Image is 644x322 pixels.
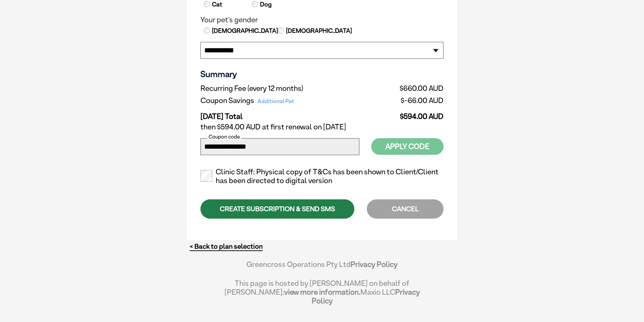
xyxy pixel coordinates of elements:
[200,16,444,24] legend: Your pet's gender
[207,134,241,140] label: Coupon code
[200,95,369,107] td: Coupon Savings
[351,260,398,269] a: Privacy Policy
[284,288,360,296] a: view more information.
[224,260,420,275] div: Greencross Operations Pty Ltd
[200,121,444,133] td: then $594.00 AUD at first renewal on [DATE]
[200,82,369,95] td: Recurring Fee (every 12 months)
[200,170,212,182] input: Clinic Staff: Physical copy of T&Cs has been shown to Client/Client has been directed to digital ...
[367,199,444,219] div: CANCEL
[190,242,263,251] a: < Back to plan selection
[200,69,444,79] h3: Summary
[200,107,369,121] td: [DATE] Total
[371,138,444,155] button: Apply Code
[224,275,420,305] div: This page is hosted by [PERSON_NAME] on behalf of [PERSON_NAME]; Maxio LLC
[254,97,297,106] span: Additional Pet
[369,82,444,95] td: $660.00 AUD
[312,288,420,305] a: Privacy Policy
[369,95,444,107] td: $-66.00 AUD
[369,107,444,121] td: $594.00 AUD
[200,168,444,185] label: Clinic Staff: Physical copy of T&Cs has been shown to Client/Client has been directed to digital ...
[200,199,354,219] div: CREATE SUBSCRIPTION & SEND SMS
